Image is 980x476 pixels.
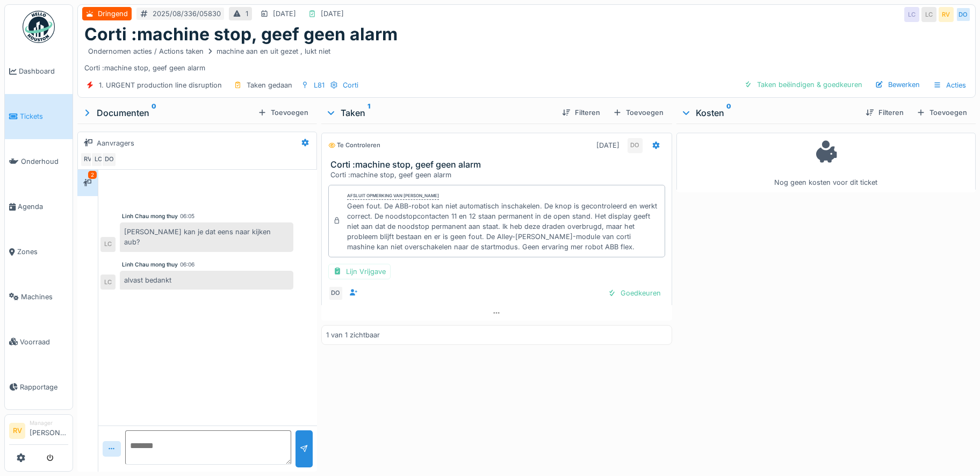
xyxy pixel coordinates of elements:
[84,24,398,45] h1: Corti :machine stop, geef geen alarm
[152,106,156,119] sup: 0
[328,286,343,301] div: DO
[314,80,325,90] div: L81
[871,77,924,92] div: Bewerken
[21,292,68,302] span: Machines
[609,105,668,120] div: Toevoegen
[367,106,370,119] sup: 1
[97,138,134,148] div: Aanvragers
[939,7,954,22] div: RV
[88,46,330,56] div: Ondernomen acties / Actions taken machine aan en uit gezet , lukt niet
[328,141,380,150] div: Te controleren
[17,247,68,257] span: Zones
[347,192,439,200] div: Afsluit opmerking van [PERSON_NAME]
[5,139,73,184] a: Onderhoud
[321,9,344,19] div: [DATE]
[5,49,73,94] a: Dashboard
[30,419,68,427] div: Manager
[102,152,117,167] div: DO
[80,152,95,167] div: RV
[88,171,97,179] div: 2
[740,77,867,92] div: Taken beëindigen & goedkeuren
[5,94,73,139] a: Tickets
[5,319,73,364] a: Voorraad
[84,45,969,73] div: Corti :machine stop, geef geen alarm
[100,275,116,290] div: LC
[683,138,969,187] div: Nog geen kosten voor dit ticket
[18,201,68,212] span: Agenda
[122,212,178,220] div: Linh Chau mong thuy
[326,106,553,119] div: Taken
[98,9,128,19] div: Dringend
[5,364,73,409] a: Rapportage
[122,261,178,269] div: Linh Chau mong thuy
[9,423,25,439] li: RV
[328,264,391,279] div: Lijn Vrijgave
[628,138,643,153] div: DO
[153,9,221,19] div: 2025/08/336/05830
[247,80,292,90] div: Taken gedaan
[246,9,248,19] div: 1
[5,229,73,275] a: Zones
[726,106,731,119] sup: 0
[330,160,667,170] h3: Corti :machine stop, geef geen alarm
[20,382,68,392] span: Rapportage
[330,170,667,180] div: Corti :machine stop, geef geen alarm
[30,419,68,442] li: [PERSON_NAME]
[120,271,293,290] div: alvast bedankt
[861,105,908,120] div: Filteren
[904,7,919,22] div: LC
[558,105,604,120] div: Filteren
[23,11,55,43] img: Badge_color-CXgf-gQk.svg
[180,261,194,269] div: 06:06
[603,286,665,300] div: Goedkeuren
[19,66,68,76] span: Dashboard
[82,106,254,119] div: Documenten
[20,337,68,347] span: Voorraad
[91,152,106,167] div: LC
[5,275,73,320] a: Machines
[347,201,660,253] div: Geen fout. De ABB-robot kan niet automatisch inschakelen. De knop is gecontroleerd en werkt corre...
[120,222,293,251] div: [PERSON_NAME] kan je dat eens naar kijken aub?
[9,419,68,445] a: RV Manager[PERSON_NAME]
[596,140,619,150] div: [DATE]
[5,184,73,229] a: Agenda
[100,237,116,252] div: LC
[21,156,68,167] span: Onderhoud
[343,80,358,90] div: Corti
[254,105,313,120] div: Toevoegen
[99,80,222,90] div: 1. URGENT production line disruption
[928,77,971,93] div: Acties
[921,7,936,22] div: LC
[180,212,194,220] div: 06:05
[681,106,857,119] div: Kosten
[912,105,971,120] div: Toevoegen
[20,111,68,121] span: Tickets
[273,9,296,19] div: [DATE]
[326,330,380,340] div: 1 van 1 zichtbaar
[956,7,971,22] div: DO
